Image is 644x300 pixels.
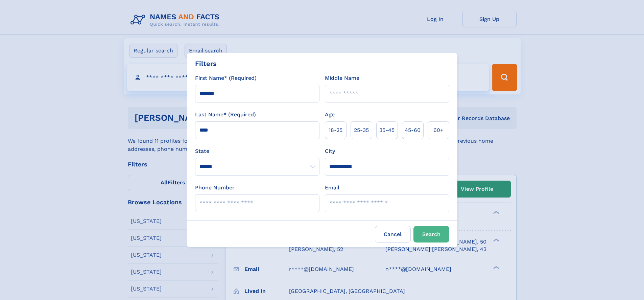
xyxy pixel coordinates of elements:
label: First Name* (Required) [195,74,257,82]
span: 18‑25 [329,126,342,134]
label: Phone Number [195,184,235,192]
span: 25‑35 [354,126,369,134]
span: 60+ [433,126,444,134]
label: State [195,147,319,155]
label: City [325,147,335,155]
label: Age [325,111,335,119]
span: 35‑45 [379,126,395,134]
span: 45‑60 [405,126,421,134]
label: Middle Name [325,74,359,82]
div: Filters [195,59,217,69]
label: Email [325,184,339,192]
label: Last Name* (Required) [195,111,256,119]
button: Search [413,226,449,243]
label: Cancel [375,226,411,243]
